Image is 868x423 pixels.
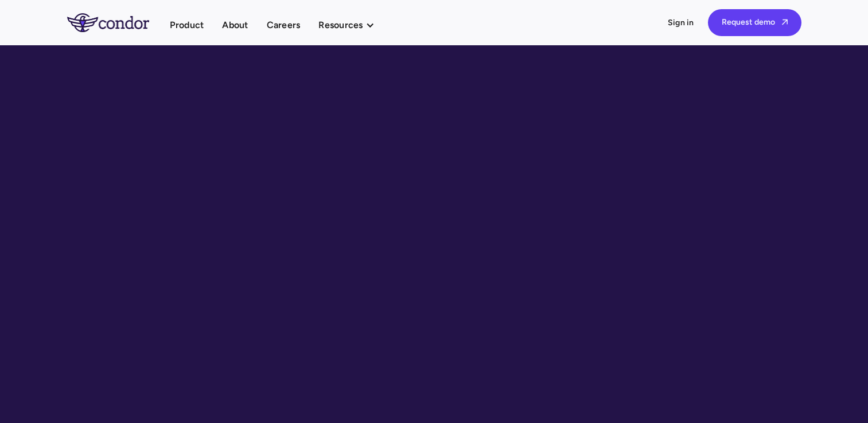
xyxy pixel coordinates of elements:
a: Product [170,17,204,33]
div: Resources [318,17,386,33]
a: About [222,17,248,33]
a: Careers [267,17,301,33]
a: Sign in [668,17,694,29]
span:  [782,18,788,26]
a: Request demo [708,9,801,36]
div: Resources [318,17,363,33]
a: home [67,13,170,32]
